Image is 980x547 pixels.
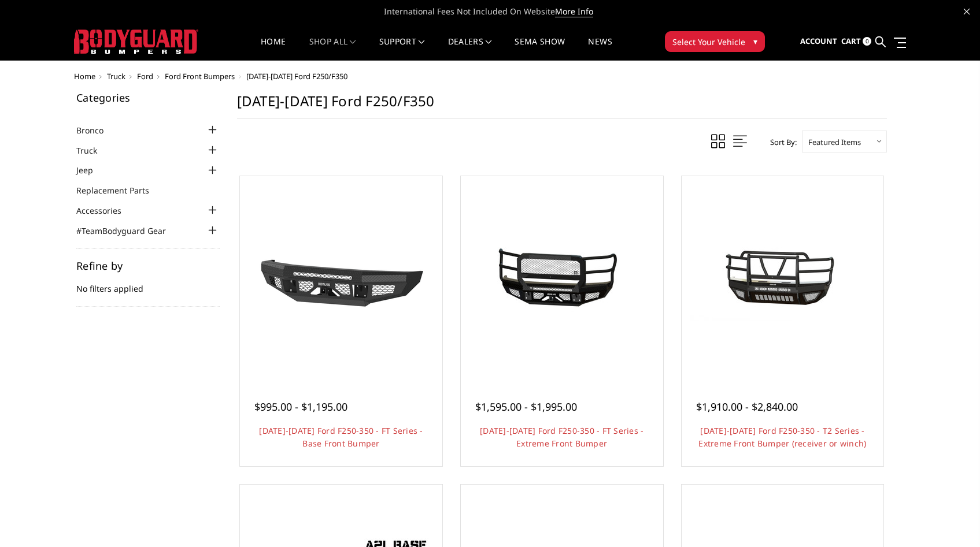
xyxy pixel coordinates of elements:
[753,35,757,47] span: ▾
[764,133,797,151] label: Sort By:
[237,92,887,119] h1: [DATE]-[DATE] Ford F250/F350
[76,184,164,196] a: Replacement Parts
[74,71,95,81] a: Home
[588,38,612,60] a: News
[863,37,871,46] span: 0
[76,164,108,176] a: Jeep
[76,124,118,136] a: Bronco
[165,71,235,81] a: Ford Front Bumpers
[137,71,153,81] a: Ford
[261,38,286,60] a: Home
[475,400,577,414] span: $1,595.00 - $1,995.00
[696,400,798,414] span: $1,910.00 - $2,840.00
[76,144,112,157] a: Truck
[685,179,881,375] a: 2017-2022 Ford F250-350 - T2 Series - Extreme Front Bumper (receiver or winch) 2017-2022 Ford F25...
[254,400,347,414] span: $995.00 - $1,195.00
[464,179,660,375] a: 2017-2022 Ford F250-350 - FT Series - Extreme Front Bumper 2017-2022 Ford F250-350 - FT Series - ...
[76,225,180,237] a: #TeamBodyguard Gear
[107,71,125,81] a: Truck
[480,425,644,449] a: [DATE]-[DATE] Ford F250-350 - FT Series - Extreme Front Bumper
[800,26,837,57] a: Account
[309,38,356,60] a: shop all
[249,225,434,329] img: 2017-2022 Ford F250-350 - FT Series - Base Front Bumper
[841,26,871,57] a: Cart 0
[76,261,220,307] div: No filters applied
[74,29,198,54] img: BODYGUARD BUMPERS
[246,71,347,81] span: [DATE]-[DATE] Ford F250/F350
[672,36,745,48] span: Select Your Vehicle
[76,204,136,217] a: Accessories
[76,92,220,103] h5: Categories
[243,179,439,375] a: 2017-2022 Ford F250-350 - FT Series - Base Front Bumper
[259,425,423,449] a: [DATE]-[DATE] Ford F250-350 - FT Series - Base Front Bumper
[698,425,866,449] a: [DATE]-[DATE] Ford F250-350 - T2 Series - Extreme Front Bumper (receiver or winch)
[555,6,593,17] a: More Info
[76,261,220,271] h5: Refine by
[379,38,425,60] a: Support
[448,38,492,60] a: Dealers
[800,36,837,46] span: Account
[841,36,861,46] span: Cart
[665,31,765,52] button: Select Your Vehicle
[515,38,565,60] a: SEMA Show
